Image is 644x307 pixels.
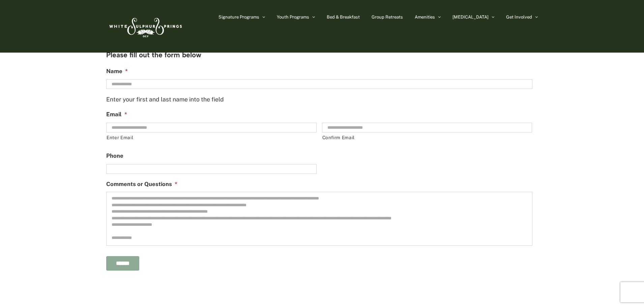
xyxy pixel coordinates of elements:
label: Enter Email [107,133,317,143]
div: Enter your first and last name into the field [106,89,532,104]
img: White Sulphur Springs Logo [106,10,184,42]
span: [MEDICAL_DATA] [452,15,489,19]
h3: Please fill out the form below [106,50,538,59]
span: Get Involved [506,15,532,19]
label: Name [106,68,128,75]
label: Confirm Email [322,133,532,143]
span: Signature Programs [218,15,259,19]
label: Comments or Questions [106,181,177,188]
span: Amenities [415,15,435,19]
label: Email [106,111,127,118]
span: Group Retreats [372,15,403,19]
label: Phone [106,152,123,160]
span: Bed & Breakfast [327,15,360,19]
span: Youth Programs [277,15,309,19]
